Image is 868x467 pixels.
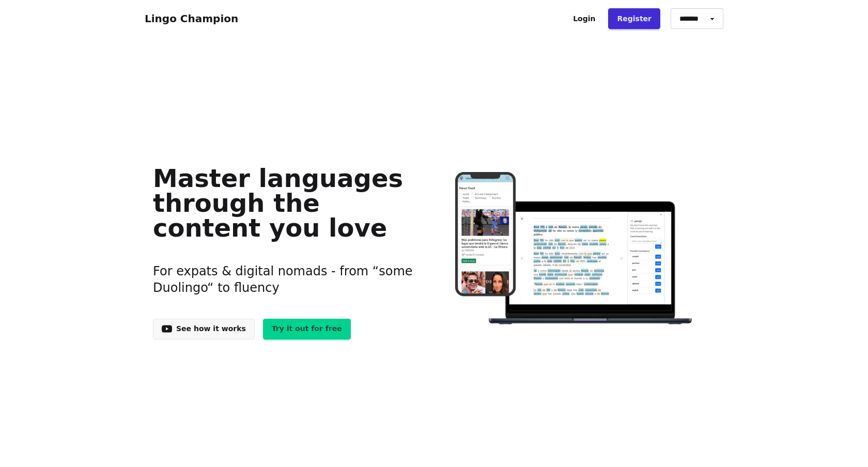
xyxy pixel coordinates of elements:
a: Register [608,8,660,29]
h1: Master languages through the content you love [153,166,418,240]
a: See how it works [153,319,255,339]
a: Try it out for free [263,319,351,339]
a: Lingo Champion [145,12,238,25]
img: Learn languages online [435,172,715,326]
h3: For expats & digital nomads - from “some Duolingo“ to fluency [153,251,418,308]
a: Login [564,8,604,29]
